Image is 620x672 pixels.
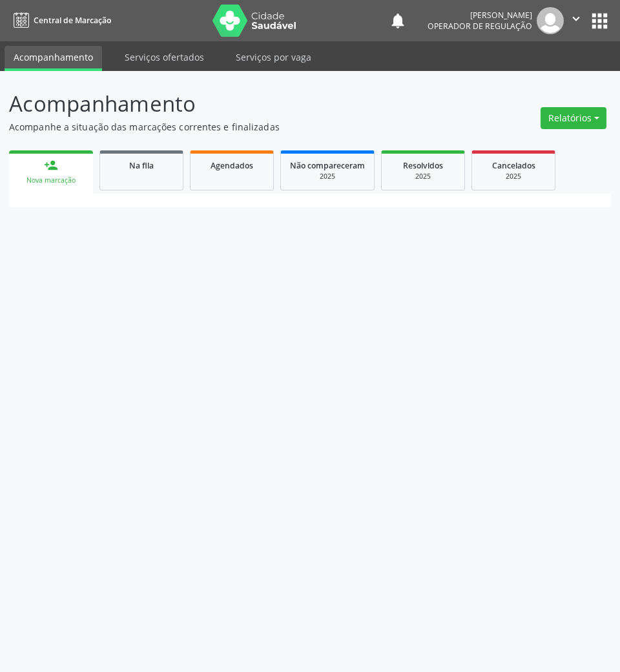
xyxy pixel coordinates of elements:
div: person_add [44,158,58,172]
span: Cancelados [492,160,535,171]
span: Operador de regulação [428,21,532,32]
span: Agendados [211,160,253,171]
span: Resolvidos [403,160,443,171]
button: apps [588,10,611,32]
div: 2025 [290,172,365,181]
a: Serviços ofertados [116,46,213,68]
span: Não compareceram [290,160,365,171]
button: notifications [389,12,407,30]
div: [PERSON_NAME] [428,10,532,21]
button:  [564,7,588,34]
div: 2025 [481,172,546,181]
a: Acompanhamento [5,46,102,71]
a: Central de Marcação [9,10,111,31]
p: Acompanhe a situação das marcações correntes e finalizadas [9,120,430,134]
a: Serviços por vaga [227,46,320,68]
span: Na fila [129,160,154,171]
div: Nova marcação [18,176,84,185]
button: Relatórios [541,107,606,129]
i:  [569,12,583,26]
div: 2025 [391,172,455,181]
p: Acompanhamento [9,88,430,120]
span: Central de Marcação [34,15,111,26]
img: img [537,7,564,34]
